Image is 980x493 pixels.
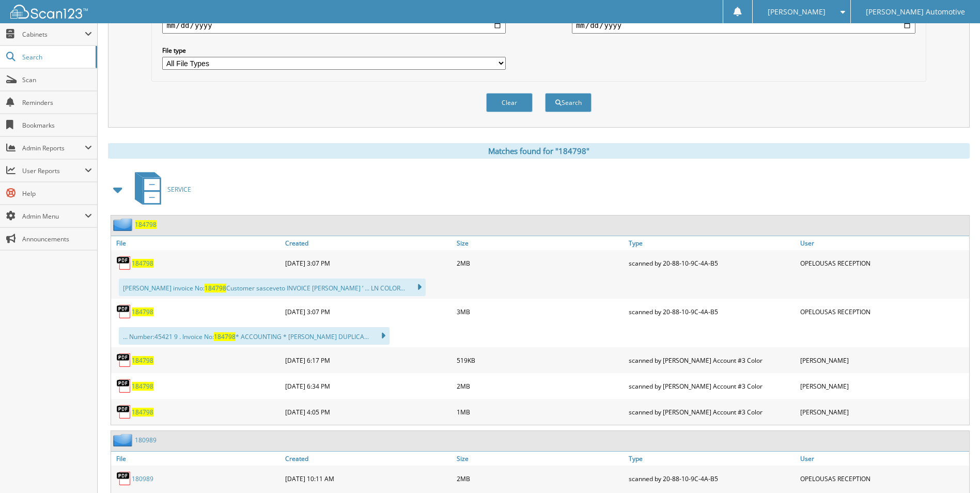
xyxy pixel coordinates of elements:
[214,332,236,341] span: 184798
[798,452,969,466] a: User
[486,93,533,112] button: Clear
[22,212,85,221] span: Admin Menu
[162,17,506,34] input: start
[283,468,454,489] div: [DATE] 10:11 AM
[135,220,157,229] a: 184798
[798,402,969,422] div: [PERSON_NAME]
[129,169,191,210] a: SERVICE
[132,382,153,391] a: 184798
[113,434,135,446] img: folder2.png
[108,143,970,159] div: Matches found for "184798"
[116,304,132,319] img: PDF.png
[116,352,132,368] img: PDF.png
[283,253,454,273] div: [DATE] 3:07 PM
[626,376,798,396] div: scanned by [PERSON_NAME] Account #3 Color
[22,144,85,152] span: Admin Reports
[866,9,965,15] span: [PERSON_NAME] Automotive
[283,402,454,422] div: [DATE] 4:05 PM
[454,468,626,489] div: 2MB
[626,452,798,466] a: Type
[22,166,85,175] span: User Reports
[454,452,626,466] a: Size
[626,468,798,489] div: scanned by 20-88-10-9C-4A-B5
[454,402,626,422] div: 1MB
[119,327,390,345] div: ... Number:45421 9 . Invoice No: * ACCOUNTING * [PERSON_NAME] DUPLICA...
[768,9,826,15] span: [PERSON_NAME]
[119,279,426,296] div: [PERSON_NAME] invoice No: Customer sasceveto INVOICE [PERSON_NAME] ‘ ... LN COLOR...
[22,235,92,243] span: Announcements
[132,307,153,316] a: 184798
[454,236,626,250] a: Size
[111,452,283,466] a: File
[283,350,454,371] div: [DATE] 6:17 PM
[10,5,88,19] img: scan123-logo-white.svg
[116,404,132,420] img: PDF.png
[132,356,153,365] a: 184798
[205,284,226,292] span: 184798
[22,98,92,107] span: Reminders
[798,301,969,322] div: OPELOUSAS RECEPTION
[22,75,92,84] span: Scan
[283,376,454,396] div: [DATE] 6:34 PM
[798,376,969,396] div: [PERSON_NAME]
[928,443,980,493] iframe: Chat Widget
[572,17,915,34] input: end
[116,255,132,271] img: PDF.png
[626,301,798,322] div: scanned by 20-88-10-9C-4A-B5
[116,471,132,486] img: PDF.png
[545,93,592,112] button: Search
[22,53,90,61] span: Search
[283,236,454,250] a: Created
[167,185,191,194] span: SERVICE
[798,236,969,250] a: User
[22,121,92,130] span: Bookmarks
[132,474,153,483] a: 180989
[454,376,626,396] div: 2MB
[283,301,454,322] div: [DATE] 3:07 PM
[22,30,85,39] span: Cabinets
[22,189,92,198] span: Help
[626,350,798,371] div: scanned by [PERSON_NAME] Account #3 Color
[283,452,454,466] a: Created
[113,218,135,231] img: folder2.png
[626,253,798,273] div: scanned by 20-88-10-9C-4A-B5
[111,236,283,250] a: File
[798,468,969,489] div: OPELOUSAS RECEPTION
[626,402,798,422] div: scanned by [PERSON_NAME] Account #3 Color
[626,236,798,250] a: Type
[132,259,153,268] a: 184798
[454,253,626,273] div: 2MB
[798,253,969,273] div: OPELOUSAS RECEPTION
[454,350,626,371] div: 519KB
[454,301,626,322] div: 3MB
[116,378,132,394] img: PDF.png
[135,436,157,444] a: 180989
[162,46,506,55] label: File type
[132,408,153,417] a: 184798
[798,350,969,371] div: [PERSON_NAME]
